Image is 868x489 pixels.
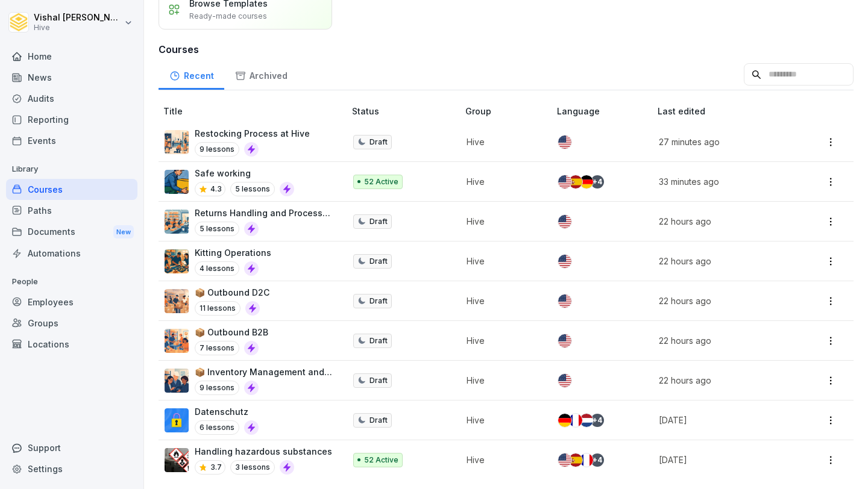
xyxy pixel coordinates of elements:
[6,130,137,151] a: Events
[467,294,538,307] p: Hive
[364,455,398,466] p: 52 Active
[370,216,388,227] p: Draft
[580,175,593,188] img: de.svg
[591,414,604,427] div: + 4
[165,408,189,432] img: gp1n7epbxsf9lzaihqn479zn.png
[591,175,604,188] div: + 4
[370,137,388,148] p: Draft
[195,326,268,338] p: 📦 Outbound B2B
[195,341,239,355] p: 7 lessons
[352,105,461,117] p: Status
[195,420,239,435] p: 6 lessons
[195,301,241,316] p: 11 lessons
[659,215,788,228] p: 22 hours ago
[165,289,189,313] img: aul0s4anxaw34jzwydbhh5d5.png
[165,130,189,154] img: t72cg3dsrbajyqggvzmlmfek.png
[6,179,137,200] a: Courses
[580,414,593,427] img: nl.svg
[569,414,582,427] img: fr.svg
[370,335,388,346] p: Draft
[6,437,137,458] div: Support
[659,414,788,426] p: [DATE]
[34,13,122,23] p: Vishal [PERSON_NAME]
[6,200,137,221] a: Paths
[165,170,189,194] img: ns5fm27uu5em6705ixom0yjt.png
[6,458,137,479] a: Settings
[6,334,137,355] a: Locations
[558,374,571,387] img: us.svg
[210,462,222,473] p: 3.7
[6,46,137,67] a: Home
[230,460,275,475] p: 3 lessons
[465,105,552,117] p: Group
[230,182,275,196] p: 5 lessons
[34,23,122,32] p: Hive
[195,286,269,299] p: 📦 Outbound D2C
[467,453,538,466] p: Hive
[467,175,538,188] p: Hive
[195,142,239,157] p: 9 lessons
[659,255,788,267] p: 22 hours ago
[6,221,137,243] a: DocumentsNew
[370,415,388,426] p: Draft
[467,414,538,426] p: Hive
[165,369,189,393] img: aidnvelekitijs2kqwqm5dln.png
[467,374,538,387] p: Hive
[6,67,137,88] a: News
[364,176,398,187] p: 52 Active
[558,175,571,188] img: us.svg
[6,313,137,334] a: Groups
[558,215,571,228] img: us.svg
[159,42,854,57] h3: Courses
[467,135,538,148] p: Hive
[159,59,224,90] a: Recent
[558,334,571,347] img: us.svg
[195,127,310,140] p: Restocking Process at Hive
[6,272,137,291] p: People
[6,109,137,130] div: Reporting
[558,414,571,427] img: de.svg
[6,221,137,243] div: Documents
[659,175,788,188] p: 33 minutes ago
[6,291,137,313] a: Employees
[467,334,538,347] p: Hive
[558,294,571,308] img: us.svg
[195,405,259,418] p: Datenschutz
[591,453,604,467] div: + 4
[195,207,333,219] p: Returns Handling and Process Flow
[113,225,134,239] div: New
[659,374,788,387] p: 22 hours ago
[165,329,189,353] img: xc7nf3d4jwvfywnbzt6h68df.png
[6,88,137,109] a: Audits
[467,215,538,228] p: Hive
[659,453,788,466] p: [DATE]
[224,59,298,90] a: Archived
[165,448,189,472] img: ro33qf0i8ndaw7nkfv0stvse.png
[370,375,388,386] p: Draft
[165,249,189,273] img: tjh8e7lxbtqfiykh70cq83wv.png
[163,105,347,117] p: Title
[210,184,222,195] p: 4.3
[195,381,239,395] p: 9 lessons
[370,296,388,307] p: Draft
[569,453,582,467] img: es.svg
[370,256,388,267] p: Draft
[195,261,239,276] p: 4 lessons
[569,175,582,188] img: es.svg
[6,243,137,264] a: Automations
[195,445,332,458] p: Handling hazardous substances
[195,246,271,259] p: Kitting Operations
[659,334,788,347] p: 22 hours ago
[189,11,267,22] p: Ready-made courses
